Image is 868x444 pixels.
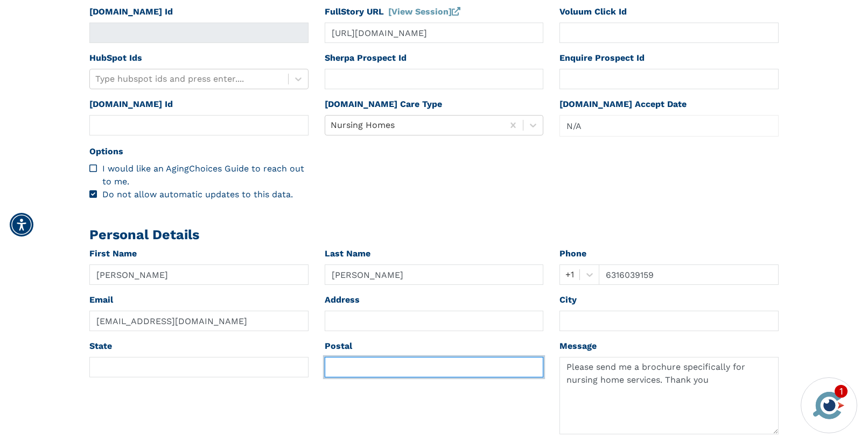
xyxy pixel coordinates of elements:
div: Do not allow automatic updates to this data. [89,188,309,201]
div: Accessibility Menu [10,213,33,237]
label: City [559,293,577,306]
h2: Personal Details [89,227,779,243]
label: Options [89,145,123,158]
div: I would like an AgingChoices Guide to reach out to me. [102,162,309,188]
label: Email [89,293,113,306]
img: avatar [810,387,847,424]
label: First Name [89,247,137,260]
label: [DOMAIN_NAME] Accept Date [559,98,687,111]
label: Postal [325,340,352,353]
label: Enquire Prospect Id [559,52,645,65]
label: Voluum Click Id [559,5,627,18]
div: Do not allow automatic updates to this data. [102,188,309,201]
label: Address [325,293,360,306]
label: State [89,340,112,353]
div: Popover trigger [559,115,779,137]
a: [View Session] [388,6,460,17]
label: HubSpot Ids [89,52,142,65]
label: Sherpa Prospect Id [325,52,407,65]
label: [DOMAIN_NAME] Id [89,98,173,111]
textarea: Please send me a brochure specifically for nursing home services. Thank you [559,357,779,434]
label: [DOMAIN_NAME] Id [89,5,173,18]
label: [DOMAIN_NAME] Care Type [325,98,442,111]
label: FullStory URL [325,5,460,18]
label: Message [559,340,597,353]
label: Phone [559,247,586,260]
label: Last Name [325,247,370,260]
div: 1 [835,385,848,398]
div: I would like an AgingChoices Guide to reach out to me. [89,162,309,188]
